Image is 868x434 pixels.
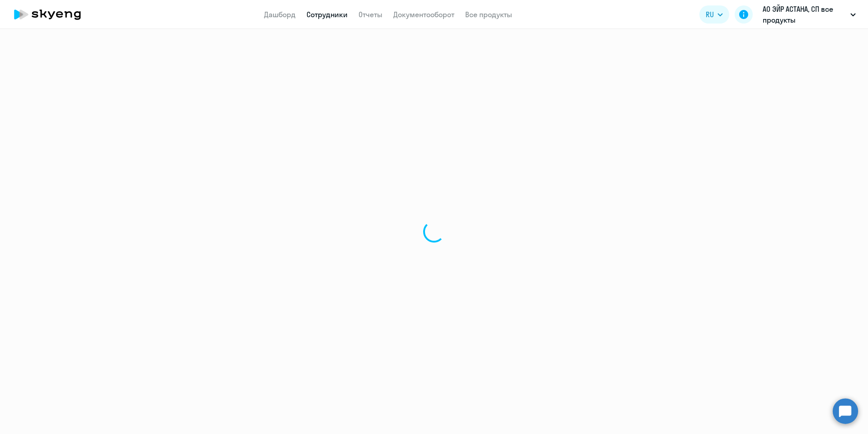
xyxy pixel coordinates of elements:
button: АО ЭЙР АСТАНА, СП все продукты [758,4,860,25]
span: RU [706,9,714,20]
p: АО ЭЙР АСТАНА, СП все продукты [763,4,847,25]
a: Все продукты [465,10,512,19]
a: Сотрудники [307,10,348,19]
a: Отчеты [359,10,382,19]
a: Документооборот [393,10,454,19]
button: RU [699,5,729,24]
a: Дашборд [264,10,296,19]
